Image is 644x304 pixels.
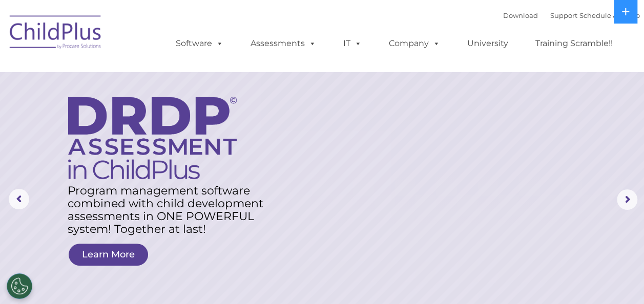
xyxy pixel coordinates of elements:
a: Support [550,11,577,19]
a: Company [379,33,450,54]
a: Software [165,33,234,54]
img: DRDP Assessment in ChildPlus [68,97,237,179]
span: Last name [142,68,174,75]
a: Learn More [69,244,148,266]
a: IT [333,33,372,54]
a: University [457,33,518,54]
iframe: Chat Widget [476,193,644,304]
a: Training Scramble!! [525,33,623,54]
rs-layer: Program management software combined with child development assessments in ONE POWERFUL system! T... [68,184,274,235]
a: Schedule A Demo [579,11,640,19]
a: Download [503,11,538,19]
img: ChildPlus by Procare Solutions [5,8,107,59]
button: Cookies Settings [7,273,32,299]
a: Assessments [240,33,326,54]
font: | [503,11,640,19]
span: Phone number [142,110,186,117]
